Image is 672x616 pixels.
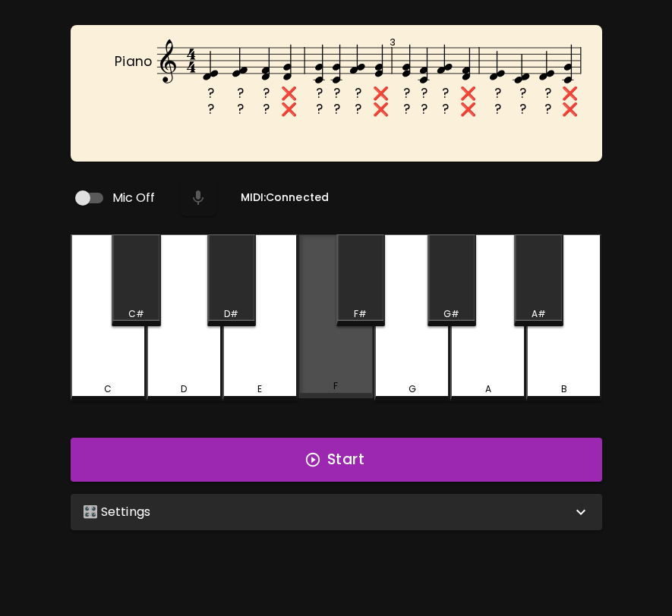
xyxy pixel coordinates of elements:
[495,101,502,119] text: ?
[115,52,152,71] text: Piano
[83,503,151,521] p: 🎛️ Settings
[355,84,362,102] text: ?
[561,382,567,396] div: B
[461,84,478,102] text: ❌
[316,84,323,102] text: ?
[421,101,428,119] text: ?
[404,101,411,119] text: ?
[520,84,527,102] text: ?
[71,494,602,530] div: 🎛️ Settings
[316,101,323,119] text: ?
[545,84,552,102] text: ?
[334,101,341,119] text: ?
[282,101,298,119] text: ❌
[532,307,546,321] div: A#
[563,84,580,102] text: ❌
[461,101,478,119] text: ❌
[241,190,329,206] h6: MIDI: Connected
[334,84,341,102] text: ?
[257,382,262,396] div: E
[520,101,527,119] text: ?
[282,84,298,102] text: ❌
[224,307,238,321] div: D#
[443,307,459,321] div: G#
[237,84,244,102] text: ?
[354,307,367,321] div: F#
[409,382,416,396] div: G
[404,84,411,102] text: ?
[207,84,214,102] text: ?
[112,189,156,207] span: Mic Off
[263,101,270,119] text: ?
[333,379,338,393] div: F
[128,307,144,321] div: C#
[421,84,428,102] text: ?
[207,101,214,119] text: ?
[237,101,244,119] text: ?
[374,101,390,119] text: ❌
[495,84,502,102] text: ?
[545,101,552,119] text: ?
[443,84,450,102] text: ?
[390,36,396,49] text: 3
[563,101,580,119] text: ❌
[104,382,112,396] div: C
[355,101,362,119] text: ?
[71,438,602,482] button: Start
[374,84,390,102] text: ❌
[485,382,491,396] div: A
[263,84,270,102] text: ?
[443,101,450,119] text: ?
[181,382,187,396] div: D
